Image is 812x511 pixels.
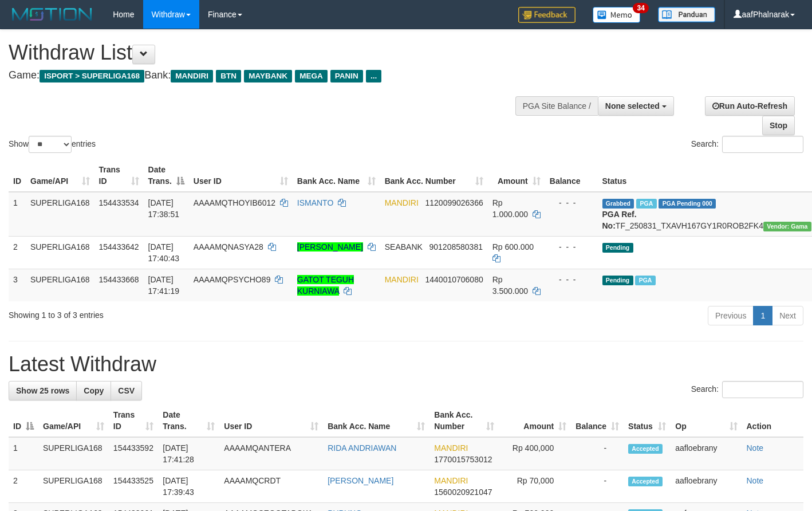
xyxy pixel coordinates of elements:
span: MANDIRI [434,476,468,485]
a: GATOT TEGUH KURNIAWA [297,275,354,296]
label: Search: [691,136,803,153]
img: MOTION_logo.png [9,6,96,23]
button: None selected [598,96,674,116]
th: Bank Acc. Name: activate to sort column ascending [293,159,380,192]
a: Previous [708,306,754,325]
td: 1 [9,437,38,470]
th: Bank Acc. Name: activate to sort column ascending [323,404,429,437]
a: Next [772,306,803,325]
th: Game/API: activate to sort column ascending [38,404,109,437]
th: ID: activate to sort column descending [9,404,38,437]
img: Feedback.jpg [518,7,576,23]
td: aafloebrany [671,437,742,470]
th: User ID: activate to sort column ascending [219,404,323,437]
span: Rp 3.500.000 [492,275,528,296]
td: 3 [9,269,26,301]
a: Note [747,476,764,485]
span: [DATE] 17:40:43 [148,242,180,263]
td: 154433592 [109,437,158,470]
span: MANDIRI [434,443,468,453]
td: aafloebrany [671,470,742,503]
select: Showentries [29,136,72,153]
span: PANIN [330,70,363,82]
b: PGA Ref. No: [602,210,637,230]
th: Game/API: activate to sort column ascending [26,159,94,192]
a: Run Auto-Refresh [705,96,795,116]
td: 2 [9,470,38,503]
span: BTN [216,70,241,82]
span: ISPORT > SUPERLIGA168 [40,70,144,82]
a: Copy [76,381,111,400]
span: Rp 600.000 [492,242,534,251]
img: panduan.png [658,7,715,22]
a: Show 25 rows [9,381,77,400]
span: Copy 1560020921047 to clipboard [434,488,492,497]
th: Bank Acc. Number: activate to sort column ascending [429,404,499,437]
span: Show 25 rows [16,386,69,395]
div: Showing 1 to 3 of 3 entries [9,305,330,321]
span: MEGA [295,70,328,82]
label: Search: [691,381,803,398]
input: Search: [722,136,803,153]
img: Button%20Memo.svg [593,7,641,23]
a: 1 [753,306,772,325]
span: 154433534 [99,198,139,207]
span: MANDIRI [171,70,213,82]
a: ISMANTO [297,198,334,207]
a: [PERSON_NAME] [328,476,393,485]
th: Action [742,404,804,437]
span: [DATE] 17:38:51 [148,198,180,219]
span: CSV [118,386,135,395]
span: MANDIRI [385,198,419,207]
div: PGA Site Balance / [515,96,598,116]
th: Date Trans.: activate to sort column ascending [158,404,219,437]
div: - - - [550,241,593,253]
td: [DATE] 17:39:43 [158,470,219,503]
td: SUPERLIGA168 [38,470,109,503]
div: - - - [550,197,593,209]
td: 154433525 [109,470,158,503]
td: Rp 400,000 [499,437,571,470]
th: User ID: activate to sort column ascending [189,159,293,192]
th: Trans ID: activate to sort column ascending [109,404,158,437]
div: - - - [550,274,593,285]
span: Rp 1.000.000 [492,198,528,219]
a: Stop [762,116,795,135]
td: 2 [9,236,26,269]
span: AAAAMQNASYA28 [194,242,263,251]
th: Balance: activate to sort column ascending [571,404,624,437]
a: RIDA ANDRIAWAN [328,443,396,453]
th: Amount: activate to sort column ascending [488,159,545,192]
h4: Game: Bank: [9,70,530,81]
span: Accepted [628,444,663,454]
span: Copy 1120099026366 to clipboard [425,198,483,207]
span: Grabbed [602,199,634,209]
span: Pending [602,276,633,285]
th: Trans ID: activate to sort column ascending [94,159,144,192]
td: SUPERLIGA168 [38,437,109,470]
td: Rp 70,000 [499,470,571,503]
td: 1 [9,192,26,237]
span: Marked by aafsoumeymey [635,276,655,285]
th: Date Trans.: activate to sort column descending [144,159,189,192]
span: Pending [602,243,633,253]
span: 154433642 [99,242,139,251]
th: Amount: activate to sort column ascending [499,404,571,437]
span: Copy [84,386,104,395]
span: PGA Pending [659,199,716,209]
span: MAYBANK [244,70,292,82]
span: None selected [605,101,660,111]
span: Copy 1440010706080 to clipboard [425,275,483,284]
span: AAAAMQTHOYIB6012 [194,198,275,207]
th: Bank Acc. Number: activate to sort column ascending [380,159,488,192]
td: SUPERLIGA168 [26,269,94,301]
input: Search: [722,381,803,398]
span: ... [366,70,381,82]
td: - [571,470,624,503]
th: Balance [545,159,598,192]
td: - [571,437,624,470]
td: SUPERLIGA168 [26,236,94,269]
span: SEABANK [385,242,423,251]
span: Marked by aafsoumeymey [636,199,656,209]
th: Op: activate to sort column ascending [671,404,742,437]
